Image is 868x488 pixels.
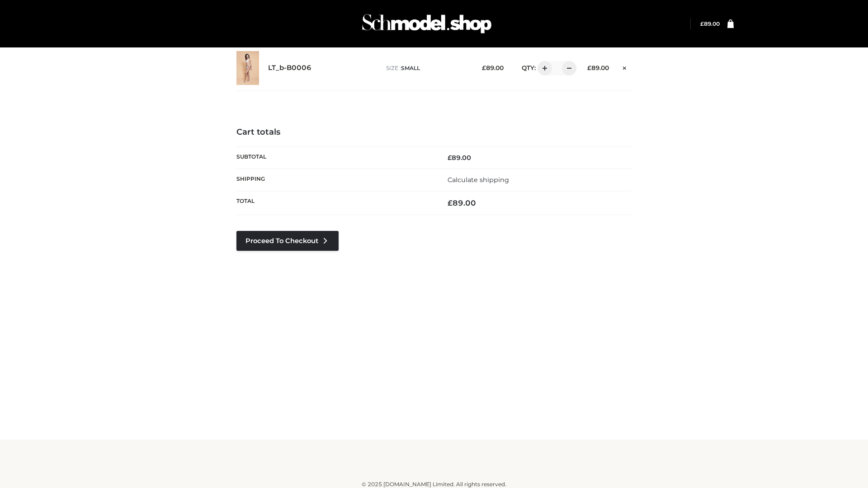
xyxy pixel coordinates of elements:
a: Calculate shipping [448,176,509,184]
h4: Cart totals [236,127,632,137]
img: Schmodel Admin 964 [359,6,495,42]
th: Shipping [236,169,434,191]
span: £ [587,64,591,71]
bdi: 89.00 [587,64,609,71]
th: Total [236,191,434,215]
p: size : [386,64,468,72]
bdi: 89.00 [700,20,720,27]
th: Subtotal [236,146,434,169]
div: QTY: [513,61,573,75]
a: Proceed to Checkout [236,231,339,251]
bdi: 89.00 [448,198,476,207]
span: SMALL [401,65,420,71]
span: £ [448,198,453,207]
span: £ [482,64,486,71]
a: £89.00 [700,20,720,27]
bdi: 89.00 [482,64,504,71]
a: Remove this item [618,61,632,73]
a: LT_b-B0006 [268,64,311,72]
bdi: 89.00 [448,154,471,162]
img: LT_b-B0006 - SMALL [236,51,259,85]
span: £ [448,154,452,162]
span: £ [700,20,704,27]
